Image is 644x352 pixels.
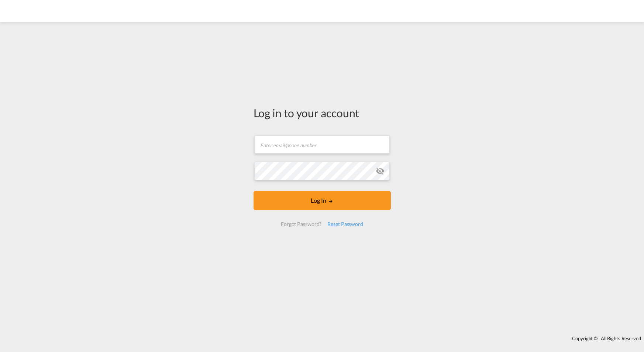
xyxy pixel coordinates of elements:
button: LOGIN [254,191,391,210]
div: Forgot Password? [278,217,324,231]
md-icon: icon-eye-off [376,167,385,175]
input: Enter email/phone number [254,135,390,154]
div: Reset Password [324,217,366,231]
div: Log in to your account [254,105,391,121]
